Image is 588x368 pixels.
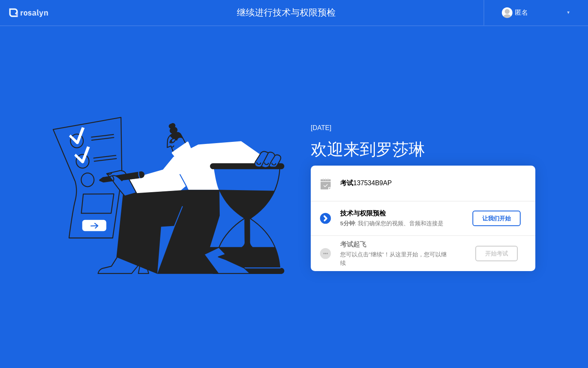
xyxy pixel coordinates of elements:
div: 您可以点击”继续”！从这里开始，您可以继续 [340,251,458,267]
div: 欢迎来到罗莎琳 [311,137,535,162]
b: 考试 [340,180,353,186]
b: 考试起飞 [340,241,366,248]
button: 让我们开始 [472,211,521,226]
div: 让我们开始 [476,215,517,222]
div: 137534B9AP [340,178,535,188]
b: 5分钟 [340,220,355,227]
div: 匿名 [515,7,528,18]
div: [DATE] [311,123,535,133]
div: ▼ [566,7,570,18]
div: : 我们确保您的视频、音频和连接是 [340,220,458,228]
button: 开始考试 [475,246,518,261]
div: 开始考试 [479,250,514,258]
b: 技术与权限预检 [340,210,386,217]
